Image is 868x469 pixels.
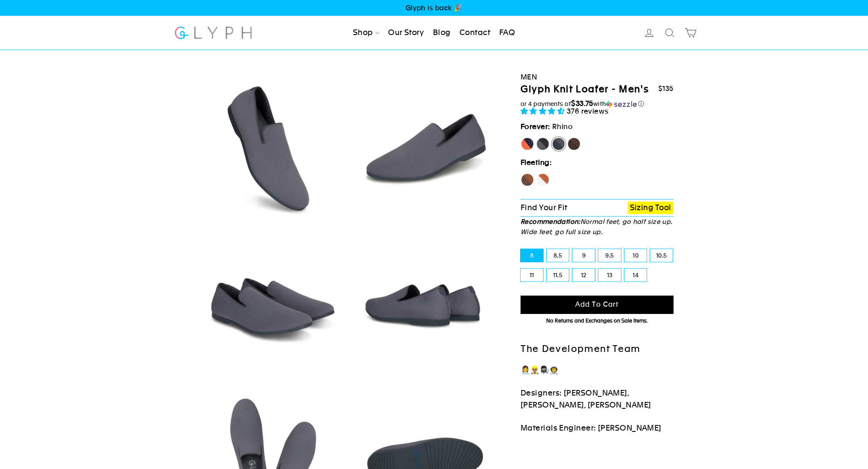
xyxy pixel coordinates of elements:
[350,23,518,42] ul: Primary
[628,202,674,214] a: Sizing Tool
[521,364,674,376] p: 👩‍💼👷🏽‍♂️👩🏿‍🔬👨‍🚀
[575,300,619,308] span: Add to cart
[552,137,565,151] label: Rhino
[521,217,674,237] p: Normal feet, go half size up. Wide feet, go full size up.
[547,249,569,262] label: 8.5
[430,23,454,42] a: Blog
[521,158,552,167] strong: Fleeting:
[571,99,593,108] span: $33.75
[496,23,518,42] a: FAQ
[521,83,649,96] h1: Glyph Knit Loafer - Men's
[567,137,581,151] label: Mustang
[552,122,573,131] span: Rhino
[350,23,383,42] a: Shop
[521,173,534,187] label: Hawk
[521,107,567,115] span: 4.73 stars
[521,100,674,108] div: or 4 payments of with
[567,107,609,115] span: 376 reviews
[546,318,648,324] span: No Returns and Exchanges on Sale Items.
[521,100,674,108] div: or 4 payments of$33.75withSezzle Click to learn more about Sezzle
[572,269,595,281] label: 12
[598,249,621,262] label: 9.5
[521,218,580,225] strong: Recommendation:
[521,137,534,151] label: [PERSON_NAME]
[521,422,674,434] p: Materials Engineer: [PERSON_NAME]
[606,100,637,108] img: Sezzle
[199,75,344,221] img: Rhino
[199,229,344,374] img: Rhino
[456,23,494,42] a: Contact
[536,137,550,151] label: Panther
[598,269,621,281] label: 13
[352,229,497,374] img: Rhino
[536,173,550,187] label: Fox
[650,249,673,262] label: 10.5
[658,85,674,93] span: $135
[385,23,427,42] a: Our Story
[547,269,569,281] label: 11.5
[521,269,543,281] label: 11
[521,296,674,314] button: Add to cart
[521,71,674,83] div: Men
[572,249,595,262] label: 9
[521,387,674,412] p: Designers: [PERSON_NAME], [PERSON_NAME], [PERSON_NAME]
[352,75,497,221] img: Rhino
[521,343,674,355] h2: The Development Team
[521,249,543,262] label: 8
[174,21,253,44] img: Glyph
[624,269,647,281] label: 14
[521,203,568,212] span: Find Your Fit
[624,249,647,262] label: 10
[521,122,550,131] strong: Forever:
